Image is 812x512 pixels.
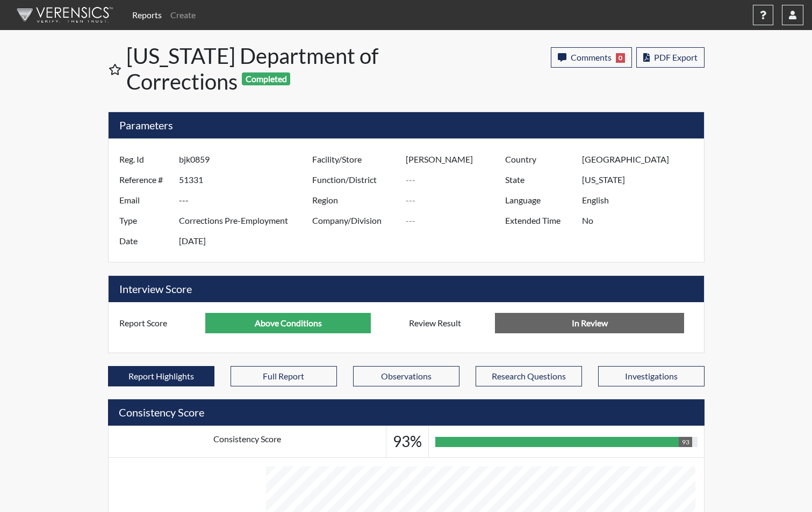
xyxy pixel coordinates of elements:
button: PDF Export [636,47,705,68]
input: --- [582,190,701,210]
input: --- [406,170,508,190]
label: Reference # [111,170,179,190]
h5: Interview Score [109,276,704,302]
span: 0 [616,53,625,63]
input: --- [179,149,315,170]
label: Language [497,190,582,210]
label: Facility/Store [304,149,406,170]
h5: Parameters [109,112,704,138]
span: PDF Export [654,52,698,62]
input: --- [179,210,315,231]
input: --- [179,170,315,190]
a: Create [166,4,200,26]
button: Research Questions [476,366,582,386]
span: Completed [242,72,290,85]
label: Date [111,231,179,251]
label: Email [111,190,179,210]
h3: 93% [393,433,422,451]
input: --- [205,313,371,333]
label: Function/District [304,170,406,190]
button: Comments0 [551,47,632,68]
input: --- [406,190,508,210]
label: Country [497,149,582,170]
span: Comments [571,52,612,62]
input: --- [582,210,701,231]
td: Consistency Score [108,426,386,458]
input: --- [406,149,508,170]
label: Review Result [401,313,495,333]
button: Report Highlights [108,366,214,386]
input: --- [406,210,508,231]
h5: Consistency Score [108,399,705,426]
input: --- [179,190,315,210]
button: Observations [353,366,459,386]
label: Type [111,210,179,231]
button: Investigations [598,366,705,386]
input: No Decision [495,313,684,333]
h1: [US_STATE] Department of Corrections [126,43,407,94]
label: Extended Time [497,210,582,231]
label: Company/Division [304,210,406,231]
label: Reg. Id [111,149,179,170]
input: --- [582,149,701,170]
input: --- [179,231,315,251]
input: --- [582,170,701,190]
label: Report Score [111,313,206,333]
button: Full Report [231,366,337,386]
div: 93 [679,437,692,447]
label: Region [304,190,406,210]
a: Reports [128,4,166,26]
label: State [497,170,582,190]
